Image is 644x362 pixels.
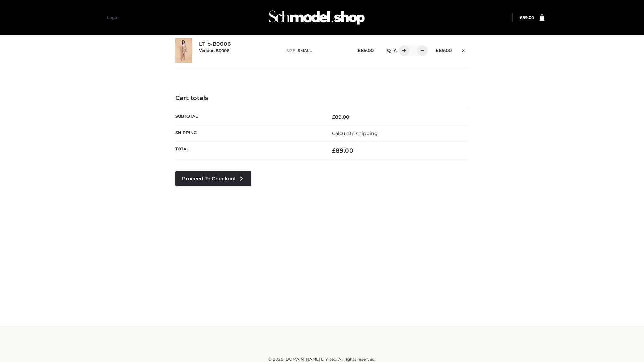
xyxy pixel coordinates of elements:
a: £89.00 [520,15,534,20]
bdi: 89.00 [332,114,350,120]
small: Vendor: B0006 [199,48,229,53]
h4: Cart totals [175,95,469,102]
span: £ [332,147,336,154]
th: Total [175,142,322,160]
p: size : [286,48,347,54]
span: £ [520,15,522,20]
a: Login [107,15,118,20]
a: Remove this item [459,45,469,54]
span: £ [358,48,361,53]
a: Proceed to Checkout [175,171,251,186]
bdi: 89.00 [520,15,534,20]
span: SMALL [298,48,312,53]
span: £ [436,48,439,53]
div: LT_b-B0006 [199,41,280,60]
img: Schmodel Admin 964 [266,4,367,31]
span: £ [332,114,335,120]
bdi: 89.00 [332,147,353,154]
div: QTY: [380,45,425,56]
a: Calculate shipping [332,130,378,136]
th: Shipping [175,125,322,141]
bdi: 89.00 [436,48,452,53]
th: Subtotal [175,109,322,125]
bdi: 89.00 [358,48,374,53]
